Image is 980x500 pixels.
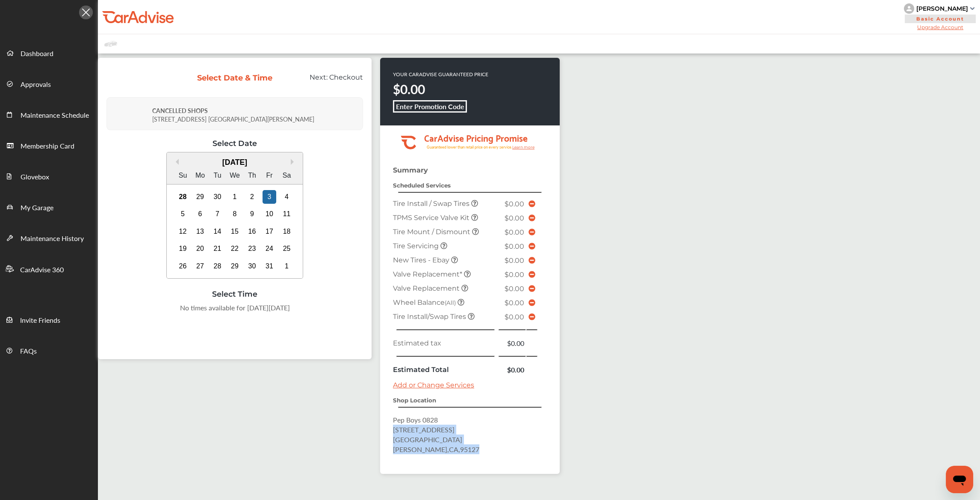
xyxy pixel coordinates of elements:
[393,228,472,236] span: Tire Mount / Dismount
[228,190,242,204] div: Choose Wednesday, October 1st, 2025
[176,259,190,273] div: Choose Sunday, October 26th, 2025
[280,73,370,89] div: Next:
[104,39,117,49] img: placeholder_car.fcab19be.svg
[211,259,224,273] div: Choose Tuesday, October 28th, 2025
[211,190,224,204] div: Choose Tuesday, September 30th, 2025
[427,144,512,150] tspan: Guaranteed lower than retail price on every service.
[498,336,527,350] td: $0.00
[21,48,53,60] span: Dashboard
[21,79,51,90] span: Approvals
[280,169,294,182] div: Sa
[396,101,464,111] b: Enter Promotion Code
[152,100,360,128] div: [STREET_ADDRESS] [GEOGRAPHIC_DATA][PERSON_NAME]
[228,207,242,221] div: Choose Wednesday, October 8th, 2025
[193,207,207,221] div: Choose Monday, October 6th, 2025
[176,242,190,256] div: Choose Sunday, October 19th, 2025
[228,169,242,182] div: We
[904,24,977,30] span: Upgrade Account
[391,336,498,350] td: Estimated tax
[20,315,60,326] span: Invite Friends
[197,73,273,83] div: Select Date & Time
[245,259,259,273] div: Choose Thursday, October 30th, 2025
[245,242,259,256] div: Choose Thursday, October 23rd, 2025
[905,15,976,23] span: Basic Account
[0,68,97,99] a: Approvals
[393,397,436,404] strong: Shop Location
[393,214,471,222] span: TPMS Service Valve Kit
[505,313,524,321] span: $0.00
[512,145,535,149] tspan: Learn more
[393,298,458,307] span: Wheel Balance
[970,7,974,10] img: sCxJUJ+qAmfqhQGDUl18vwLg4ZYJ6CxN7XmbOMBAAAAAElFTkSuQmCC
[245,169,259,182] div: Th
[245,190,259,204] div: Choose Thursday, October 2nd, 2025
[21,233,84,244] span: Maintenance History
[176,207,190,221] div: Choose Sunday, October 5th, 2025
[393,80,425,98] strong: $0.00
[173,159,179,165] button: Previous Month
[946,466,973,493] iframe: Button to launch messaging window
[280,225,294,238] div: Choose Saturday, October 18th, 2025
[106,289,363,298] div: Select Time
[211,225,224,238] div: Choose Tuesday, October 14th, 2025
[263,225,276,238] div: Choose Friday, October 17th, 2025
[211,207,224,221] div: Choose Tuesday, October 7th, 2025
[20,265,64,276] span: CarAdvise 360
[0,130,97,161] a: Membership Card
[167,158,303,167] div: [DATE]
[280,259,294,273] div: Choose Saturday, November 1st, 2025
[505,242,524,250] span: $0.00
[291,159,297,165] button: Next Month
[176,225,190,238] div: Choose Sunday, October 12th, 2025
[0,161,97,191] a: Glovebox
[445,299,456,306] small: (All)
[393,182,451,189] strong: Scheduled Services
[393,270,464,278] span: Valve Replacement*
[263,169,276,182] div: Fr
[152,106,208,115] strong: CANCELLED SHOPS
[0,191,97,222] a: My Garage
[424,130,528,145] tspan: CarAdvise Pricing Promise
[106,303,363,312] div: No times available for [DATE][DATE]
[393,312,468,321] span: Tire Install/Swap Tires
[393,71,488,78] p: YOUR CARADVISE GUARANTEED PRICE
[904,3,914,14] img: knH8PDtVvWoAbQRylUukY18CTiRevjo20fAtgn5MLBQj4uumYvk2MzTtcAIzfGAtb1XOLVMAvhLuqoNAbL4reqehy0jehNKdM...
[505,200,524,208] span: $0.00
[393,242,440,250] span: Tire Servicing
[21,110,89,121] span: Maintenance Schedule
[211,169,224,182] div: Tu
[505,256,524,265] span: $0.00
[193,259,207,273] div: Choose Monday, October 27th, 2025
[280,242,294,256] div: Choose Saturday, October 25th, 2025
[228,225,242,238] div: Choose Wednesday, October 15th, 2025
[393,256,451,264] span: New Tires - Ebay
[393,166,428,174] strong: Summary
[193,169,207,182] div: Mo
[505,271,524,279] span: $0.00
[211,242,224,256] div: Choose Tuesday, October 21st, 2025
[263,242,276,256] div: Choose Friday, October 24th, 2025
[176,190,190,204] div: Choose Sunday, September 28th, 2025
[393,425,455,435] span: [STREET_ADDRESS]
[0,222,97,253] a: Maintenance History
[0,37,97,68] a: Dashboard
[0,99,97,130] a: Maintenance Schedule
[174,188,295,275] div: month 2025-10
[280,207,294,221] div: Choose Saturday, October 11th, 2025
[393,284,461,292] span: Valve Replacement
[393,435,479,454] span: [GEOGRAPHIC_DATA][PERSON_NAME] , CA , 95127
[21,202,53,214] span: My Garage
[263,259,276,273] div: Choose Friday, October 31st, 2025
[916,5,968,12] div: [PERSON_NAME]
[245,207,259,221] div: Choose Thursday, October 9th, 2025
[505,228,524,236] span: $0.00
[393,199,471,208] span: Tire Install / Swap Tires
[505,299,524,307] span: $0.00
[79,6,93,19] img: Icon.5fd9dcc7.svg
[193,225,207,238] div: Choose Monday, October 13th, 2025
[106,139,363,148] div: Select Date
[391,363,498,377] td: Estimated Total
[280,190,294,204] div: Choose Saturday, October 4th, 2025
[505,285,524,293] span: $0.00
[193,190,207,204] div: Choose Monday, September 29th, 2025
